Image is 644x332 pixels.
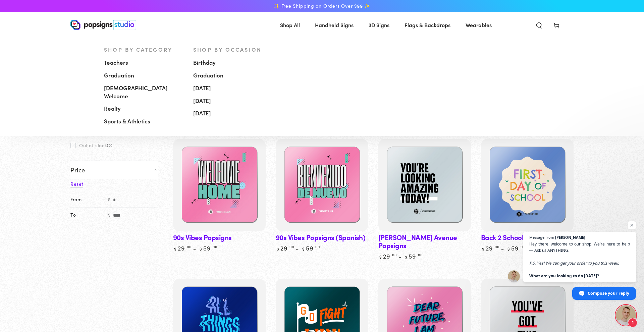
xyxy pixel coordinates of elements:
span: Realty [104,105,121,113]
a: Wearables [461,16,497,34]
a: [DATE] [193,95,272,107]
a: Graduation [193,69,272,82]
a: Teachers [104,56,183,69]
a: Shop All [275,16,305,34]
span: Wearables [466,20,492,30]
span: [PERSON_NAME] [555,235,585,239]
a: Graduation [104,69,183,82]
span: (0) [107,143,112,147]
span: 1 [628,318,637,327]
span: Teachers [104,59,128,67]
summary: Search our site [530,17,548,32]
a: 3D Signs [364,16,394,34]
img: Popsigns Studio [70,20,136,30]
span: ✨ Free Shipping on Orders Over $99 ✨ [274,3,370,9]
a: [DEMOGRAPHIC_DATA] Welcome [104,82,183,103]
span: 3D Signs [369,20,389,30]
span: Price [70,166,85,174]
label: Out of stock [70,143,112,148]
a: 90s Vibes Popsigns (Spanish)90s Vibes Popsigns (Spanish) [276,139,368,231]
a: Ambrose Avenue PopsignsAmbrose Avenue Popsigns [378,139,471,231]
span: Shop by Category [104,46,172,53]
span: Compose your reply [588,287,629,299]
a: Open chat [616,305,636,325]
a: Shop by Category [104,46,183,53]
a: 90s Vibes Popsigns90s Vibes Popsigns [173,139,266,231]
a: Sports & Athletics [104,115,183,128]
span: Shop by Occasion [193,46,262,53]
span: Sports & Athletics [104,117,150,125]
a: [DATE] [193,107,272,120]
a: Shop by Occasion [193,46,272,53]
a: Flags & Backdrops [399,16,455,34]
span: [DATE] [193,109,211,117]
span: Handheld Signs [315,20,354,30]
summary: Price [70,161,158,179]
label: To [70,208,105,223]
a: Realty [104,102,183,115]
span: [DATE] [193,97,211,105]
a: Handheld Signs [310,16,359,34]
a: Birthday [193,56,272,69]
span: [DEMOGRAPHIC_DATA] Welcome [104,84,183,100]
label: From [70,192,105,208]
span: Flags & Backdrops [405,20,450,30]
span: Birthday [193,59,216,67]
span: Graduation [104,71,134,79]
span: Message from [529,235,554,239]
span: Graduation [193,71,223,79]
span: Shop All [280,20,300,30]
span: Hey there, welcome to our shop! We're here to help — Ask us ANYTHING. [529,241,630,279]
a: Back 2 School PopsignsBack 2 School Popsigns [481,139,574,231]
span: $ [105,192,113,208]
span: [DATE] [193,84,211,92]
a: Reset [70,180,83,188]
a: [DATE] [193,82,272,95]
span: $ [105,208,113,223]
